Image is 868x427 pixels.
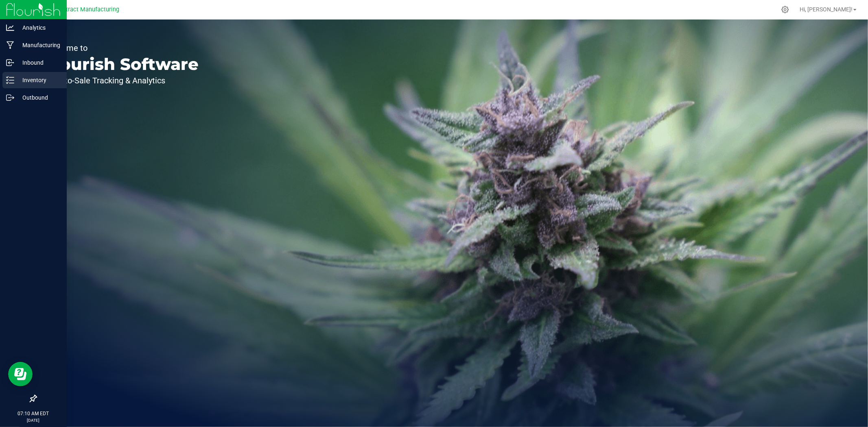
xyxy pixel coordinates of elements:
p: Manufacturing [14,40,63,50]
iframe: Resource center [8,362,33,386]
p: Seed-to-Sale Tracking & Analytics [44,76,199,85]
inline-svg: Inventory [6,76,14,84]
p: Outbound [14,93,63,102]
p: Analytics [14,23,63,33]
span: CT Contract Manufacturing [47,6,119,13]
p: Inventory [14,75,63,85]
p: 07:10 AM EDT [4,410,63,417]
inline-svg: Analytics [6,24,14,32]
p: [DATE] [4,417,63,423]
p: Inbound [14,58,63,68]
inline-svg: Outbound [6,94,14,102]
span: Hi, [PERSON_NAME]! [800,6,853,13]
p: Flourish Software [44,56,199,72]
div: Manage settings [780,6,790,13]
inline-svg: Inbound [6,59,14,67]
inline-svg: Manufacturing [6,41,14,49]
p: Welcome to [44,44,199,52]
